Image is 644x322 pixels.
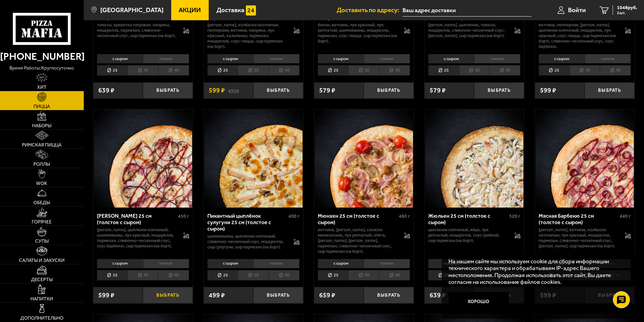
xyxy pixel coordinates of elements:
[459,65,490,76] li: 30
[617,11,637,15] span: 2 шт.
[97,227,177,249] p: [PERSON_NAME], цыпленок копченый, шампиньоны, лук красный, моцарелла, пармезан, сливочно-чесночны...
[98,292,114,299] span: 599 ₽
[428,54,474,63] li: с сыром
[539,65,569,76] li: 25
[179,7,201,13] span: Акции
[569,65,600,76] li: 30
[348,270,379,280] li: 30
[539,54,585,63] li: с сыром
[288,213,300,219] span: 400 г
[30,297,53,301] span: Напитки
[143,259,189,268] li: тонкое
[535,109,635,208] a: Мясная Барбекю 25 см (толстое с сыром)
[94,109,192,208] img: Чикен Барбекю 25 см (толстое с сыром)
[364,287,414,303] button: Выбрать
[253,259,300,268] li: тонкое
[428,65,459,76] li: 25
[403,4,531,17] input: Ваш адрес доставки
[97,259,143,268] li: с сыром
[36,181,47,186] span: WOK
[253,54,300,63] li: тонкое
[207,22,287,49] p: [PERSON_NAME], колбаски охотничьи, пепперони, ветчина, паприка, лук красный, халапеньо, пармезан,...
[207,65,238,76] li: 25
[364,82,414,99] button: Выбрать
[32,220,52,224] span: Горячее
[207,270,238,280] li: 25
[364,259,410,268] li: тонкое
[19,258,65,263] span: Салаты и закуски
[448,258,624,286] p: На нашем сайте мы используем cookie для сбора информации технического характера и обрабатываем IP...
[178,213,189,219] span: 450 г
[430,292,446,299] span: 639 ₽
[430,87,446,94] span: 579 ₽
[158,65,189,76] li: 40
[100,7,163,13] span: [GEOGRAPHIC_DATA]
[253,287,303,303] button: Выбрать
[253,82,303,99] button: Выбрать
[127,65,158,76] li: 30
[585,54,631,63] li: тонкое
[399,213,410,219] span: 460 г
[540,87,556,94] span: 599 ₽
[207,234,287,250] p: шампиньоны, цыпленок копченый, сливочно-чесночный соус, моцарелла, сыр сулугуни, сыр пармезан (на...
[489,65,520,76] li: 40
[318,65,349,76] li: 25
[143,54,189,63] li: тонкое
[204,109,303,208] a: Пикантный цыплёнок сулугуни 25 см (толстое с сыром)
[127,270,158,280] li: 30
[425,109,523,208] img: Жюльен 25 см (толстое с сыром)
[600,65,631,76] li: 40
[37,85,47,90] span: Хит
[268,65,300,76] li: 40
[228,87,239,94] s: 692 ₽
[379,270,410,280] li: 40
[20,316,63,321] span: Дополнительно
[379,65,410,76] li: 40
[318,22,397,44] p: бекон, ветчина, лук красный, лук репчатый, шампиньоны, моцарелла, пармезан, соус-пицца, сыр парме...
[364,54,410,63] li: тонкое
[424,109,524,208] a: Жюльен 25 см (толстое с сыром)
[158,270,189,280] li: 40
[268,270,300,280] li: 40
[204,109,303,208] img: Пикантный цыплёнок сулугуни 25 см (толстое с сыром)
[539,22,618,49] p: ветчина, пепперони, [PERSON_NAME], цыпленок копченый, моцарелла, лук красный, соус-пицца, сыр пар...
[238,270,268,280] li: 30
[33,162,50,167] span: Роллы
[474,82,524,99] button: Выбрать
[93,109,193,208] a: Чикен Барбекю 25 см (толстое с сыром)
[33,200,50,205] span: Обеды
[97,270,128,280] li: 25
[536,109,634,208] img: Мясная Барбекю 25 см (толстое с сыром)
[207,259,253,268] li: с сыром
[318,54,364,63] li: с сыром
[98,87,114,94] span: 639 ₽
[97,65,128,76] li: 25
[216,7,244,13] span: Доставка
[207,213,287,232] div: Пикантный цыплёнок сулугуни 25 см (толстое с сыром)
[319,292,335,299] span: 659 ₽
[539,227,618,249] p: [PERSON_NAME], ветчина, колбаски охотничьи, лук красный, моцарелла, пармезан, сливочно-чесночный ...
[474,54,520,63] li: тонкое
[448,292,509,312] button: Хорошо
[428,213,508,225] div: Жюльен 25 см (толстое с сыром)
[207,54,253,63] li: с сыром
[318,259,364,268] li: с сыром
[246,5,256,16] img: 15daf4d41897b9f0e9f617042186c801.svg
[428,22,508,38] p: [PERSON_NAME], цыпленок, томаты, моцарелла, сливочно-чесночный соус, [PERSON_NAME], сыр пармезан ...
[428,270,459,280] li: 25
[318,213,397,225] div: Мюнхен 25 см (толстое с сыром)
[319,87,335,94] span: 579 ₽
[22,143,61,147] span: Римская пицца
[620,213,631,219] span: 440 г
[35,239,49,244] span: Супы
[337,7,403,13] span: Доставить по адресу:
[32,124,51,128] span: Наборы
[348,65,379,76] li: 30
[585,82,635,99] button: Выбрать
[97,213,176,225] div: [PERSON_NAME] 25 см (толстое с сыром)
[539,213,618,225] div: Мясная Барбекю 25 см (толстое с сыром)
[209,87,225,94] span: 599 ₽
[33,104,50,109] span: Пицца
[97,54,143,63] li: с сыром
[509,213,520,219] span: 520 г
